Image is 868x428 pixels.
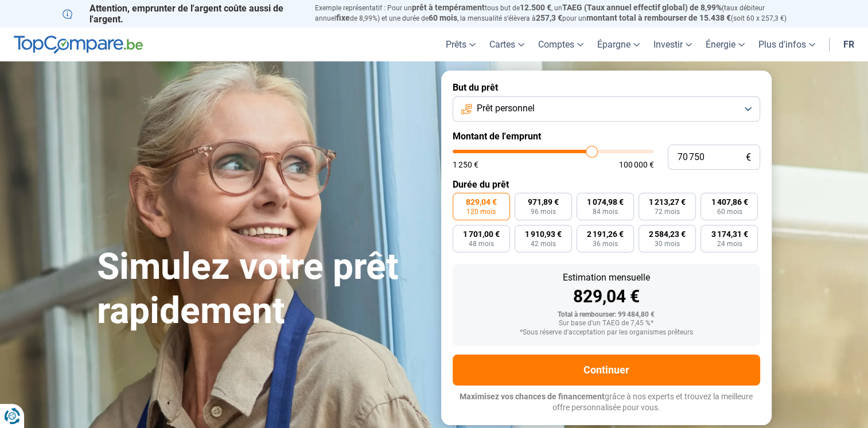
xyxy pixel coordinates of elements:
[439,28,482,61] a: Prêts
[586,13,731,22] span: montant total à rembourser de 15.438 €
[531,28,590,61] a: Comptes
[593,240,618,247] span: 36 mois
[655,208,680,215] span: 72 mois
[453,161,478,169] span: 1 250 €
[520,3,551,12] span: 12.500 €
[746,153,751,162] span: €
[649,198,686,206] span: 1 213,27 €
[336,13,350,22] span: fixe
[477,102,535,115] span: Prêt personnel
[460,392,605,401] span: Maximisez vos chances de financement
[717,240,742,247] span: 24 mois
[711,198,748,206] span: 1 407,86 €
[412,3,485,12] span: prêt à tempérament
[587,198,624,206] span: 1 074,98 €
[590,28,647,61] a: Épargne
[649,230,686,238] span: 2 584,23 €
[531,240,556,247] span: 42 mois
[482,28,531,61] a: Cartes
[593,208,618,215] span: 84 mois
[466,208,496,215] span: 120 mois
[462,311,751,319] div: Total à rembourser: 99 484,80 €
[655,240,680,247] span: 30 mois
[462,329,751,337] div: *Sous réserve d'acceptation par les organismes prêteurs
[315,3,806,24] p: Exemple représentatif : Pour un tous but de , un (taux débiteur annuel de 8,99%) et une durée de ...
[453,179,760,190] label: Durée du prêt
[14,36,143,54] img: TopCompare
[463,230,500,238] span: 1 701,00 €
[531,208,556,215] span: 96 mois
[587,230,624,238] span: 2 191,26 €
[453,131,760,142] label: Montant de l'emprunt
[836,28,861,61] a: fr
[453,96,760,122] button: Prêt personnel
[429,13,457,22] span: 60 mois
[536,13,562,22] span: 257,3 €
[462,273,751,282] div: Estimation mensuelle
[469,240,494,247] span: 48 mois
[717,208,742,215] span: 60 mois
[453,391,760,414] p: grâce à nos experts et trouvez la meilleure offre personnalisée pour vous.
[462,288,751,305] div: 829,04 €
[699,28,752,61] a: Énergie
[752,28,822,61] a: Plus d'infos
[97,245,427,333] h1: Simulez votre prêt rapidement
[462,320,751,328] div: Sur base d'un TAEG de 7,45 %*
[528,198,559,206] span: 971,89 €
[453,355,760,386] button: Continuer
[562,3,722,12] span: TAEG (Taux annuel effectif global) de 8,99%
[711,230,748,238] span: 3 174,31 €
[453,82,760,93] label: But du prêt
[466,198,497,206] span: 829,04 €
[63,3,301,25] p: Attention, emprunter de l'argent coûte aussi de l'argent.
[619,161,654,169] span: 100 000 €
[525,230,562,238] span: 1 910,93 €
[647,28,699,61] a: Investir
